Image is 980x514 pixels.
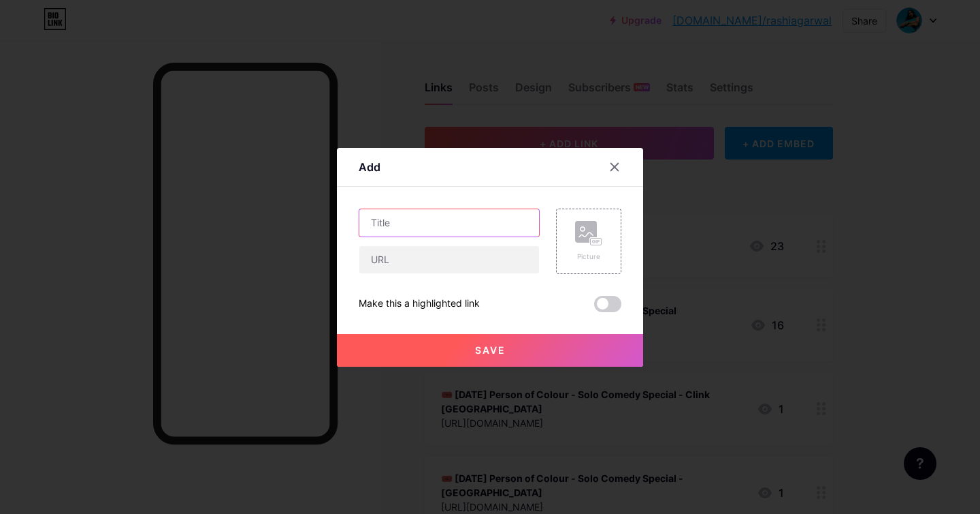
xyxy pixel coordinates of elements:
span: Save [475,344,506,356]
div: Picture [575,252,602,262]
div: Add [359,159,380,175]
input: URL [359,246,539,273]
button: Save [337,334,643,367]
div: Make this a highlighted link [359,296,480,312]
input: Title [359,209,539,237]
